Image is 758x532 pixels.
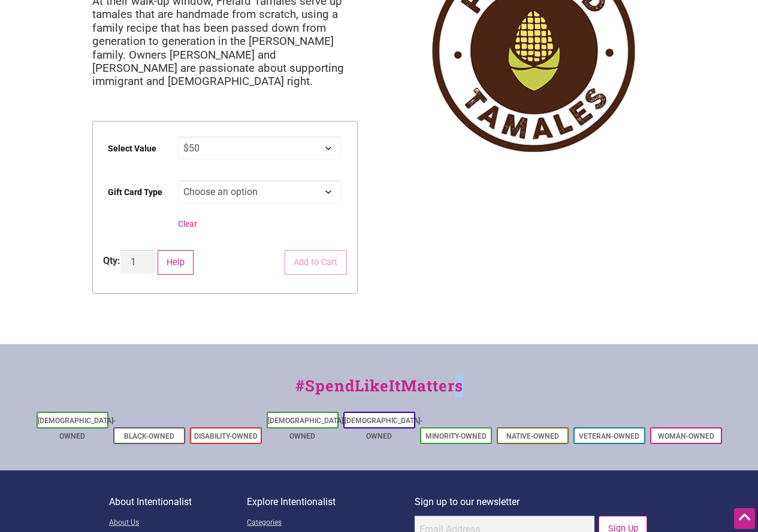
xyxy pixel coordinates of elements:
[345,417,422,440] a: [DEMOGRAPHIC_DATA]-Owned
[658,432,714,440] a: Woman-Owned
[108,179,162,206] label: Gift Card Type
[425,432,487,440] a: Minority-Owned
[103,254,120,268] div: Qty:
[247,494,415,510] p: Explore Intentionalist
[268,417,346,440] a: [DEMOGRAPHIC_DATA]-Owned
[194,432,258,440] a: Disability-Owned
[109,494,247,510] p: About Intentionalist
[506,432,559,440] a: Native-Owned
[178,219,197,229] a: Clear options
[108,135,156,162] label: Select Value
[415,494,649,510] p: Sign up to our newsletter
[247,516,415,531] a: Categories
[109,516,247,531] a: About Us
[38,417,116,440] a: [DEMOGRAPHIC_DATA]-Owned
[734,508,755,529] div: Scroll Back to Top
[285,250,347,275] button: Add to Cart
[579,432,639,440] a: Veteran-Owned
[120,250,155,273] input: Product quantity
[124,432,174,440] a: Black-Owned
[158,250,194,275] button: Help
